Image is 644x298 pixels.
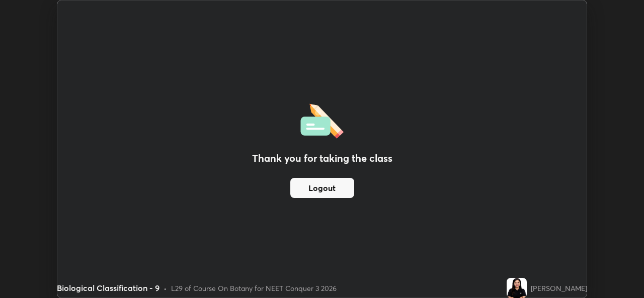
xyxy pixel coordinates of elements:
[164,283,167,293] div: •
[531,283,587,293] div: [PERSON_NAME]
[507,278,527,298] img: 1dc9cb3aa39e4b04a647b8f00043674d.jpg
[290,178,354,198] button: Logout
[300,101,344,139] img: offlineFeedback.1438e8b3.svg
[252,151,392,166] h2: Thank you for taking the class
[171,283,337,293] div: L29 of Course On Botany for NEET Conquer 3 2026
[57,282,159,294] div: Biological Classification - 9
